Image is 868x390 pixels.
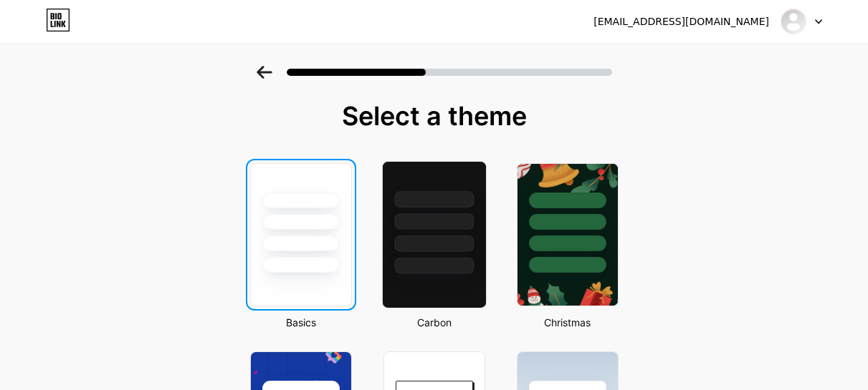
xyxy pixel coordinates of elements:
div: Select a theme [244,102,624,130]
div: Basics [246,315,356,330]
div: Carbon [379,315,490,330]
div: Christmas [512,315,623,330]
div: [EMAIL_ADDRESS][DOMAIN_NAME] [593,14,769,29]
img: zenasigmasigma [780,8,807,35]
